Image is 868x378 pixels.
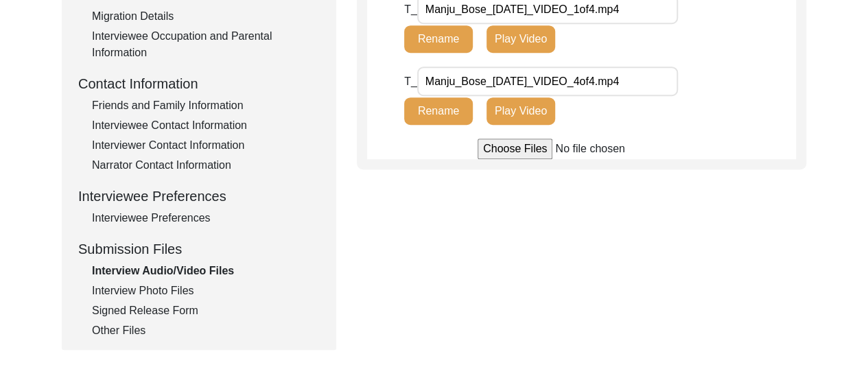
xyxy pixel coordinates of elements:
button: Rename [404,25,473,53]
div: Interviewee Occupation and Parental Information [92,28,320,61]
div: Contact Information [78,73,320,94]
button: Play Video [486,25,555,53]
div: Signed Release Form [92,303,320,319]
div: Interview Photo Files [92,283,320,299]
div: Submission Files [78,239,320,259]
div: Interviewee Preferences [92,210,320,226]
span: T_ [404,3,417,15]
div: Migration Details [92,8,320,25]
span: T_ [404,75,417,87]
div: Other Files [92,322,320,339]
div: Interview Audio/Video Files [92,263,320,279]
div: Interviewer Contact Information [92,137,320,154]
div: Narrator Contact Information [92,157,320,174]
div: Interviewee Contact Information [92,117,320,134]
div: Friends and Family Information [92,97,320,114]
button: Play Video [486,97,555,125]
button: Rename [404,97,473,125]
div: Interviewee Preferences [78,186,320,206]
